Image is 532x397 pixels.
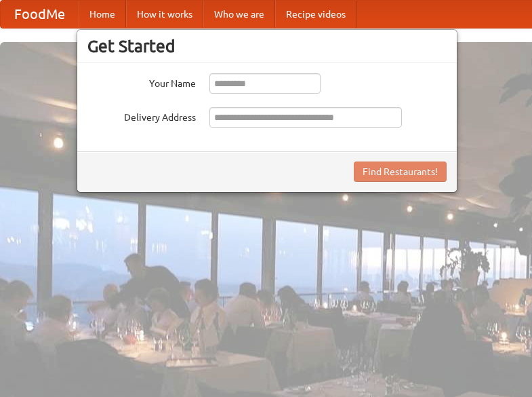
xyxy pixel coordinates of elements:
[354,162,447,182] button: Find Restaurants!
[87,73,196,90] label: Your Name
[79,1,126,28] a: Home
[203,1,275,28] a: Who we are
[87,36,447,56] h3: Get Started
[275,1,356,28] a: Recipe videos
[87,107,196,124] label: Delivery Address
[126,1,203,28] a: How it works
[1,1,79,28] a: FoodMe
